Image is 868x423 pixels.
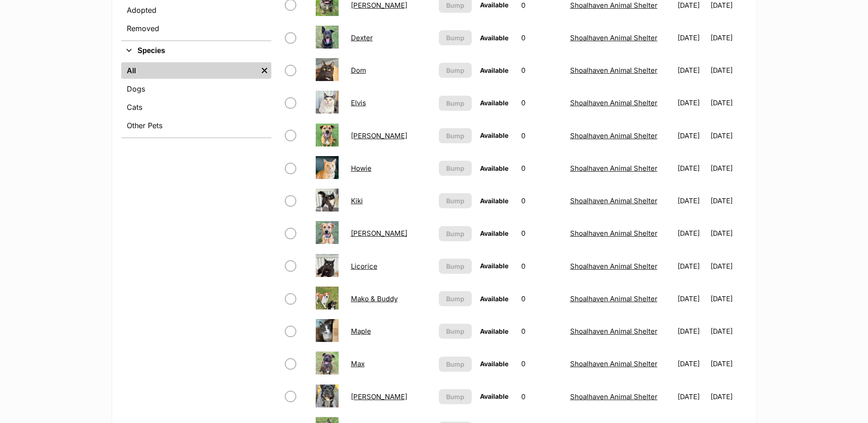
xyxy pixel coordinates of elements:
a: Shoalhaven Animal Shelter [570,262,658,271]
td: 0 [518,152,566,184]
button: Bump [439,324,472,339]
a: Other Pets [121,117,271,134]
span: Available [480,295,508,303]
a: Adopted [121,2,271,18]
span: Available [480,262,508,270]
td: [DATE] [674,120,710,152]
button: Bump [439,389,472,404]
a: All [121,62,258,79]
a: Shoalhaven Animal Shelter [570,392,658,401]
td: [DATE] [711,87,746,119]
span: Available [480,392,508,400]
button: Bump [439,226,472,241]
button: Species [121,45,271,57]
span: Available [480,360,508,368]
td: 0 [518,250,566,282]
a: Dogs [121,81,271,97]
span: Bump [446,163,464,173]
td: 0 [518,315,566,347]
span: Bump [446,131,464,141]
span: Bump [446,33,464,43]
button: Bump [439,357,472,372]
span: Bump [446,359,464,369]
a: Dom [351,66,366,75]
td: [DATE] [711,283,746,315]
span: Bump [446,0,464,10]
span: Available [480,164,508,172]
td: [DATE] [711,381,746,412]
td: [DATE] [711,185,746,217]
span: Available [480,197,508,205]
td: [DATE] [674,152,710,184]
a: Shoalhaven Animal Shelter [570,294,658,303]
a: [PERSON_NAME] [351,131,407,140]
a: Shoalhaven Animal Shelter [570,1,658,10]
span: Available [480,66,508,74]
button: Bump [439,63,472,78]
div: Species [121,60,271,137]
td: [DATE] [711,120,746,152]
td: [DATE] [674,54,710,86]
a: Howie [351,164,372,173]
td: [DATE] [674,250,710,282]
a: Shoalhaven Animal Shelter [570,359,658,368]
button: Bump [439,128,472,143]
td: [DATE] [711,250,746,282]
td: 0 [518,348,566,380]
td: [DATE] [674,87,710,119]
a: Licorice [351,262,377,271]
td: [DATE] [711,152,746,184]
td: 0 [518,22,566,54]
a: Shoalhaven Animal Shelter [570,66,658,75]
a: Shoalhaven Animal Shelter [570,196,658,205]
button: Bump [439,259,472,274]
span: Available [480,1,508,9]
a: [PERSON_NAME] [351,392,407,401]
td: [DATE] [711,217,746,249]
a: Elvis [351,98,366,107]
span: Bump [446,261,464,271]
td: 0 [518,217,566,249]
a: Remove filter [258,62,271,79]
button: Bump [439,96,472,111]
td: [DATE] [674,22,710,54]
td: 0 [518,381,566,412]
span: Available [480,131,508,139]
span: Available [480,327,508,335]
td: 0 [518,185,566,217]
td: [DATE] [674,185,710,217]
span: Available [480,34,508,42]
a: Max [351,359,365,368]
span: Bump [446,196,464,206]
button: Bump [439,161,472,176]
button: Bump [439,193,472,208]
span: Bump [446,229,464,239]
a: [PERSON_NAME] [351,229,407,238]
td: [DATE] [711,348,746,380]
a: Shoalhaven Animal Shelter [570,229,658,238]
td: 0 [518,283,566,315]
td: [DATE] [711,54,746,86]
td: [DATE] [674,217,710,249]
a: Removed [121,20,271,37]
button: Bump [439,30,472,45]
a: Shoalhaven Animal Shelter [570,131,658,140]
a: Dexter [351,33,373,42]
span: Available [480,99,508,107]
span: Bump [446,65,464,75]
a: [PERSON_NAME] [351,1,407,10]
td: [DATE] [711,22,746,54]
a: Kiki [351,196,363,205]
td: [DATE] [674,315,710,347]
td: [DATE] [674,381,710,412]
a: Shoalhaven Animal Shelter [570,164,658,173]
a: Maple [351,327,371,336]
td: [DATE] [674,283,710,315]
button: Bump [439,291,472,306]
a: Shoalhaven Animal Shelter [570,33,658,42]
td: 0 [518,120,566,152]
span: Bump [446,326,464,336]
td: 0 [518,87,566,119]
td: [DATE] [674,348,710,380]
a: Mako & Buddy [351,294,398,303]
